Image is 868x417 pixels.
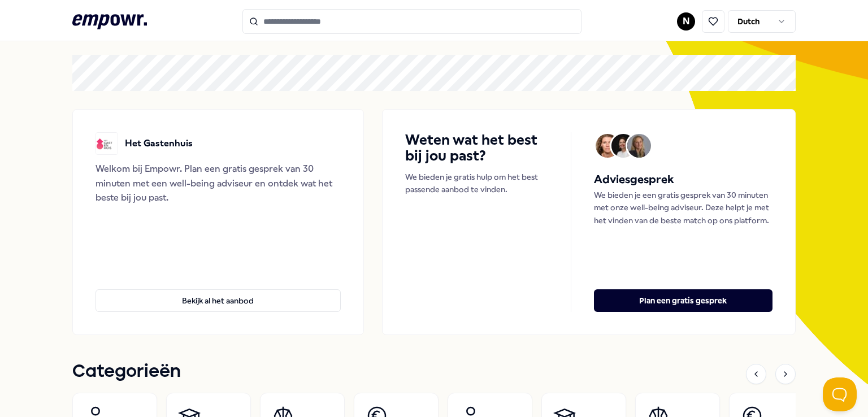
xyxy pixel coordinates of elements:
[823,377,857,411] iframe: Help Scout Beacon - Open
[596,134,619,158] img: Avatar
[96,289,341,312] button: Bekijk al het aanbod
[594,289,772,312] button: Plan een gratis gesprek
[405,171,548,196] p: We bieden je gratis hulp om het best passende aanbod te vinden.
[96,162,341,205] div: Welkom bij Empowr. Plan een gratis gesprek van 30 minuten met een well-being adviseur en ontdek w...
[594,171,772,189] h5: Adviesgesprek
[627,134,651,158] img: Avatar
[242,9,581,34] input: Search for products, categories or subcategories
[125,136,193,151] p: Het Gastenhuis
[96,271,341,312] a: Bekijk al het aanbod
[96,132,118,155] img: Het Gastenhuis
[594,189,772,227] p: We bieden je een gratis gesprek van 30 minuten met onze well-being adviseur. Deze helpt je met he...
[611,134,635,158] img: Avatar
[405,132,548,164] h4: Weten wat het best bij jou past?
[677,12,695,31] button: N
[72,358,181,386] h1: Categorieën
